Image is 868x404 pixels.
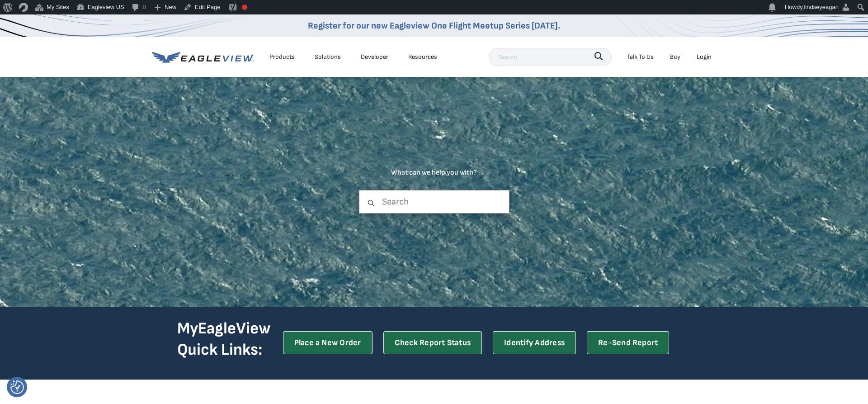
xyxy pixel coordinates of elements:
div: Login [697,51,712,62]
a: Register for our new Eagleview One Flight Meetup Series [DATE]. [308,20,560,31]
h4: MyEagleView Quick Links: [177,318,272,361]
h1: What can we help you with? [336,169,532,176]
div: Resources [408,51,437,62]
svg: Search [368,200,374,206]
div: Products [269,51,295,62]
input: Search [359,190,509,214]
a: Check Report Status [383,331,482,354]
input: Search [489,48,612,66]
a: Developer [361,51,388,62]
div: Focus keyphrase not set [242,5,247,10]
div: Solutions [315,51,341,62]
a: Place a New Order [283,331,373,354]
div: Talk To Us [627,51,654,62]
a: Buy [670,51,680,62]
a: Identify Address [493,331,576,354]
span: lindseyeagan [804,4,839,10]
img: Revisit consent button [10,380,24,394]
button: Consent Preferences [10,380,24,394]
a: Re-Send Report [587,331,669,354]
